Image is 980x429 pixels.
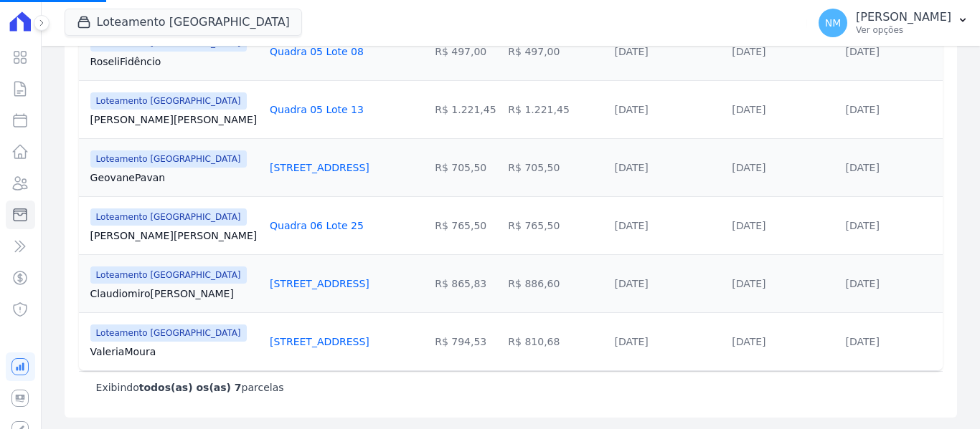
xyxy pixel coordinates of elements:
a: [DATE] [732,46,765,57]
a: Quadra 05 Lote 13 [270,104,364,115]
a: [DATE] [846,46,880,57]
a: [DATE] [846,104,880,115]
span: Loteamento [GEOGRAPHIC_DATA] [90,92,247,110]
p: Exibindo parcelas [96,380,284,395]
a: Quadra 06 Lote 25 [270,220,364,231]
span: Loteamento [GEOGRAPHIC_DATA] [90,150,247,168]
p: Ver opções [856,24,951,36]
td: R$ 705,50 [429,138,502,196]
a: [DATE] [846,162,880,173]
a: [DATE] [614,278,648,289]
a: [DATE] [614,162,648,173]
a: [PERSON_NAME][PERSON_NAME] [90,112,258,127]
td: R$ 1.221,45 [429,80,502,138]
td: R$ 497,00 [502,22,608,80]
b: todos(as) os(as) 7 [139,382,242,393]
a: Quadra 05 Lote 08 [270,46,364,57]
td: R$ 865,83 [429,254,502,312]
td: R$ 705,50 [502,138,608,196]
td: R$ 794,53 [429,312,502,370]
a: [DATE] [614,46,648,57]
a: [DATE] [732,104,765,115]
a: [STREET_ADDRESS] [270,336,369,347]
a: [DATE] [614,336,648,347]
a: [STREET_ADDRESS] [270,162,369,173]
a: [DATE] [614,104,648,115]
span: Loteamento [GEOGRAPHIC_DATA] [90,266,247,284]
button: Loteamento [GEOGRAPHIC_DATA] [65,9,302,36]
a: [DATE] [846,278,880,289]
a: ValeriaMoura [90,344,258,359]
button: NM [PERSON_NAME] Ver opções [807,3,980,43]
p: [PERSON_NAME] [856,10,951,24]
td: R$ 765,50 [502,196,608,254]
span: Loteamento [GEOGRAPHIC_DATA] [90,324,247,342]
a: [DATE] [732,162,765,173]
span: NM [825,18,842,28]
a: [DATE] [614,220,648,231]
a: Claudiomiro[PERSON_NAME] [90,286,258,301]
td: R$ 765,50 [429,196,502,254]
a: GeovanePavan [90,170,258,185]
span: Loteamento [GEOGRAPHIC_DATA] [90,208,247,226]
a: [DATE] [846,220,880,231]
td: R$ 497,00 [429,22,502,80]
a: [DATE] [732,336,765,347]
td: R$ 1.221,45 [502,80,608,138]
td: R$ 886,60 [502,254,608,312]
a: [STREET_ADDRESS] [270,278,369,289]
a: RoseliFidêncio [90,54,258,69]
a: [DATE] [846,336,880,347]
a: [PERSON_NAME][PERSON_NAME] [90,228,258,243]
td: R$ 810,68 [502,312,608,370]
a: [DATE] [732,220,765,231]
a: [DATE] [732,278,765,289]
